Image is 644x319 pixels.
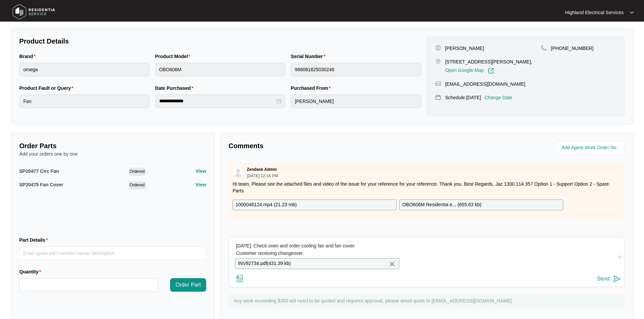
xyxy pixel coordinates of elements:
[19,151,206,157] p: Add your orders one by one
[435,58,441,64] img: map-pin
[159,98,276,105] input: Date Purchased
[128,181,146,189] span: Ordered
[435,45,441,51] img: user-pin
[229,141,422,151] p: Comments
[233,167,243,177] img: user.svg
[19,63,150,76] input: Brand
[195,181,206,188] p: View
[445,81,525,87] p: [EMAIL_ADDRESS][DOMAIN_NAME]
[19,53,38,60] label: Brand
[19,95,150,108] input: Product Fault or Query
[435,94,441,100] img: map-pin
[488,68,494,74] img: Link-External
[435,81,441,87] img: map-pin
[445,94,481,101] p: Schedule: [DATE]
[630,11,634,14] img: dropdown arrow
[20,278,158,291] input: Quantity
[291,85,333,91] label: Purchased From
[236,201,297,209] p: 1000048124.mp4 ( 21.23 mb )
[175,281,201,289] span: Order Part
[19,182,63,187] span: SP20475 Fan Cover
[613,275,621,283] img: send-icon.svg
[155,53,193,60] label: Product Model
[541,45,547,51] img: map-pin
[562,144,621,152] input: Add Agent Work Order No.
[195,168,206,175] p: View
[155,63,286,76] input: Product Model
[232,241,621,258] textarea: [DATE]: Check oven and order cooling fan and fan cover. Customer receiving changeover. Invoice# 9...
[19,246,206,260] input: Part Details
[597,276,610,282] div: Send
[234,297,621,304] p: Any work exceeding $300 will need to be quoted and requires approval, please email quote to [EMAI...
[291,63,421,76] input: Serial Number
[388,260,396,268] img: close
[247,167,277,172] p: Zendesk Admin
[484,94,512,101] p: Change Date
[565,9,624,16] p: Highland Electrical Services
[291,95,421,108] input: Purchased From
[233,181,621,194] p: Hi team, Please see the attached files and video of the issue for your reference for your referen...
[597,274,621,284] button: Send
[238,260,291,267] p: INV92734.pdf ( 431.39 kb )
[170,278,206,292] button: Order Part
[551,45,594,52] p: [PHONE_NUMBER]
[445,68,494,74] a: Open Google Map
[247,174,278,178] p: [DATE] 12:16 PM
[19,237,51,243] label: Part Details
[155,85,196,91] label: Date Purchased
[445,45,484,52] p: [PERSON_NAME]
[19,85,76,91] label: Product Fault or Query
[128,168,146,176] span: Ordered
[19,168,59,174] span: SP20477 Circ Fan
[291,53,328,60] label: Serial Number
[19,36,421,46] p: Product Details
[19,141,206,151] p: Order Parts
[445,58,532,65] p: [STREET_ADDRESS][PERSON_NAME],
[19,268,44,275] label: Quantity
[10,2,57,22] img: residentia service logo
[236,274,244,283] img: file-attachment-doc.svg
[402,201,481,209] p: OBO606M Residentia e... ( 655.63 kb )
